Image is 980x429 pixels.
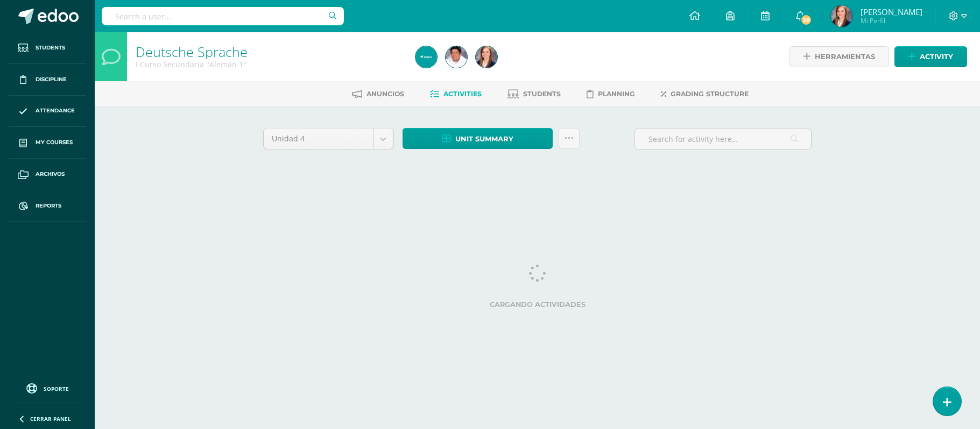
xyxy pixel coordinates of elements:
[36,170,65,178] span: Archivos
[136,44,403,59] h1: Deutsche Sprache
[815,47,875,67] span: Herramientas
[430,85,482,103] a: Activities
[263,301,812,309] label: Cargando actividades
[9,190,86,222] a: Reports
[366,90,404,98] span: Anuncios
[446,46,467,68] img: 211e6c3b210dcb44a47f17c329106ef5.png
[102,7,344,25] input: Search a user…
[894,46,967,67] a: Activity
[9,159,86,190] a: Archivos
[9,127,86,159] a: My courses
[272,128,365,149] span: Unidad 4
[9,64,86,96] a: Discipline
[30,415,71,423] span: Cerrar panel
[403,128,553,149] a: Unit summary
[523,90,561,98] span: Students
[352,85,404,103] a: Anuncios
[13,381,82,395] a: Soporte
[671,90,749,98] span: Grading structure
[861,6,922,17] span: [PERSON_NAME]
[587,85,635,103] a: Planning
[264,128,393,149] a: Unidad 4
[920,47,953,67] span: Activity
[36,138,73,147] span: My courses
[476,46,497,68] img: 30b41a60147bfd045cc6c38be83b16e6.png
[598,90,635,98] span: Planning
[44,385,69,392] span: Soporte
[455,129,513,149] span: Unit summary
[415,46,437,68] img: c42465e0b3b534b01a32bdd99c66b944.png
[9,32,86,64] a: Students
[36,44,65,52] span: Students
[36,106,75,115] span: Attendance
[831,5,852,27] img: 30b41a60147bfd045cc6c38be83b16e6.png
[789,46,889,67] a: Herramientas
[136,59,403,69] div: I Curso Secundaria 'Alemán 1'
[800,14,812,26] span: 28
[635,128,811,149] input: Search for activity here…
[443,90,482,98] span: Activities
[36,202,61,210] span: Reports
[9,96,86,127] a: Attendance
[136,42,248,61] a: Deutsche Sprache
[661,85,749,103] a: Grading structure
[861,16,922,25] span: Mi Perfil
[36,75,67,84] span: Discipline
[507,85,561,103] a: Students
